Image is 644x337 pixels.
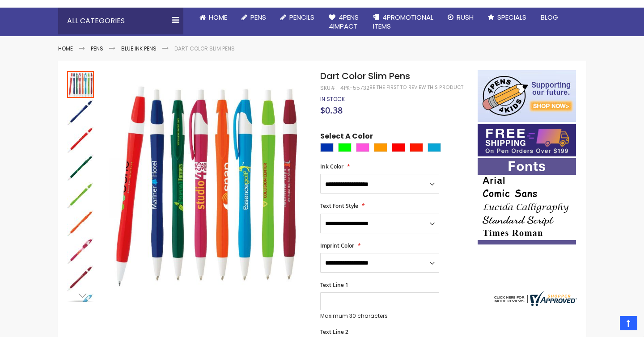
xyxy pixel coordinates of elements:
span: Dart Color Slim Pens [320,70,410,82]
span: Home [209,13,227,22]
span: Specials [497,13,526,22]
a: Pencils [273,8,322,27]
div: Pink [356,143,369,152]
img: Dart Color Slim Pens [67,237,94,264]
img: Dart Color Slim Pens [67,154,94,181]
span: Text Line 2 [320,328,348,336]
img: Dart Color Slim Pens [67,265,94,292]
div: Dart Color Slim Pens [67,264,95,292]
a: Rush [441,8,481,27]
img: 4pens.com widget logo [492,291,577,306]
a: Blue ink Pens [121,45,157,52]
span: In stock [320,95,345,103]
span: $0.38 [320,104,343,116]
img: Free shipping on orders over $199 [478,124,576,156]
a: Be the first to review this product [369,84,463,91]
span: Text Font Style [320,202,358,210]
strong: SKU [320,84,337,92]
span: 4Pens 4impact [329,13,359,31]
span: Pencils [289,13,314,22]
div: Dart Color Slim Pens [67,181,95,209]
span: 4PROMOTIONAL ITEMS [373,13,433,31]
div: Next [67,289,94,302]
a: Blog [534,8,565,27]
a: Home [58,45,73,52]
img: Dart Color Slim Pens [67,210,94,236]
a: 4PROMOTIONALITEMS [366,8,441,37]
div: Lime Green [338,143,352,152]
div: Dart Color Slim Pens [67,70,95,98]
span: Select A Color [320,131,373,143]
a: Specials [481,8,534,27]
div: Turquoise [428,143,441,152]
a: Top [620,316,637,330]
span: Blog [541,13,558,22]
img: Dart Color Slim Pens [67,126,94,153]
a: 4Pens4impact [322,8,366,37]
div: All Categories [58,8,183,34]
div: Dart Color Slim Pens [67,153,95,181]
img: Dart Color Slim Pens [104,83,308,287]
img: 4pens 4 kids [478,70,576,122]
img: font-personalization-examples [478,158,576,244]
a: 4pens.com certificate URL [492,300,577,308]
div: Availability [320,96,345,103]
img: Dart Color Slim Pens [67,182,94,209]
div: Dart Color Slim Pens [67,126,95,153]
span: Rush [457,13,474,22]
a: Pens [234,8,273,27]
span: Pens [250,13,266,22]
div: Orange [374,143,387,152]
span: Imprint Color [320,242,354,249]
span: Ink Color [320,163,343,170]
a: Pens [91,45,103,52]
div: Dart Color Slim Pens [67,236,95,264]
div: Red [392,143,405,152]
div: Blue [320,143,334,152]
div: Bright Red [410,143,423,152]
a: Home [192,8,234,27]
li: Dart Color Slim Pens [174,45,235,52]
div: 4pk-55732 [340,84,369,92]
span: Text Line 1 [320,281,348,289]
img: Dart Color Slim Pens [67,99,94,126]
div: Dart Color Slim Pens [67,98,95,126]
p: Maximum 30 characters [320,312,439,320]
div: Dart Color Slim Pens [67,209,95,236]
